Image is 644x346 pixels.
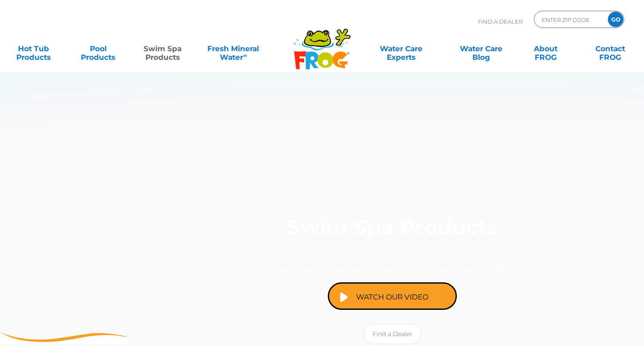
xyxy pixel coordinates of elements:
h1: Swim Spa Products [178,216,607,251]
a: ContactFROG [585,40,635,57]
a: Watch Our Video [328,282,457,310]
p: Find A Dealer [478,11,523,32]
a: PoolProducts [73,40,123,57]
a: Water CareExperts [361,40,442,57]
sup: ∞ [243,52,247,59]
a: Water CareBlog [456,40,507,57]
input: GO [608,12,623,27]
a: Swim SpaProducts [138,40,188,57]
p: Leave the water care to us – your swim spa is calling! [178,260,607,278]
a: AboutFROG [521,40,571,57]
a: Find a Dealer [364,324,422,344]
img: Frog Products Logo [289,17,355,70]
a: Hot TubProducts [9,40,59,57]
a: Fresh MineralWater∞ [202,40,265,57]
